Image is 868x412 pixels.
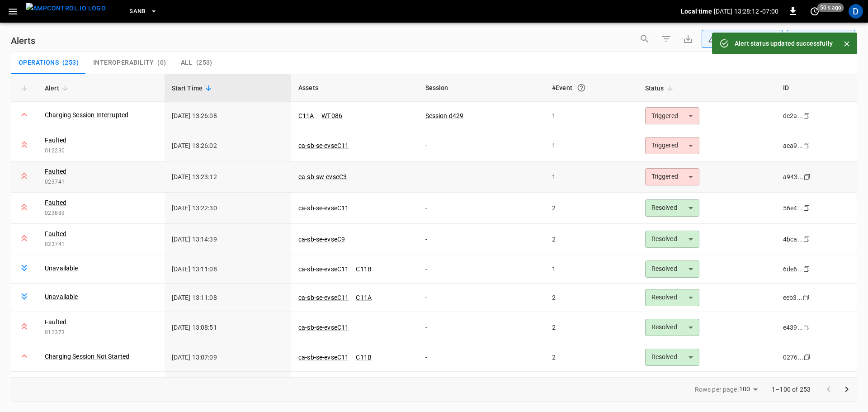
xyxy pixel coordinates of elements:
a: Faulted [45,136,66,145]
td: 1 [545,130,638,161]
td: - [418,193,545,224]
td: - [418,255,545,284]
td: 2 [545,312,638,343]
span: 012230 [45,147,157,156]
div: copy [803,172,812,182]
div: dc2a... [783,111,803,120]
a: ca-sb-sw-evseC3 [298,173,347,180]
td: [DATE] 13:23:12 [165,161,292,193]
div: Resolved [645,349,699,366]
td: [DATE] 13:26:02 [165,130,292,161]
div: Triggered [645,137,699,154]
a: C11A [356,294,372,301]
div: Resolved [645,289,699,306]
td: [DATE] 13:07:09 [165,343,292,372]
div: 100 [739,383,761,396]
button: Go to next page [838,380,856,398]
span: SanB [129,6,146,17]
div: 0276... [783,353,803,362]
div: copy [802,264,811,274]
td: - [418,284,545,312]
td: - [418,312,545,343]
span: ( 0 ) [157,59,166,67]
div: Resolved [645,319,699,336]
p: 1–100 of 253 [772,385,811,394]
a: ca-sb-se-evseC11 [298,294,349,301]
div: copy [802,322,811,332]
div: Resolved [645,231,699,248]
button: Close [840,37,854,51]
span: Operations [19,59,59,67]
div: Triggered [645,107,699,124]
td: [DATE] 13:11:08 [165,255,292,284]
a: Faulted [45,317,66,327]
a: ca-sb-se-evseC11 [298,324,349,331]
p: [DATE] 13:28:12 -07:00 [714,7,778,16]
div: Triggered [645,168,699,185]
a: Unavailable [45,264,78,273]
span: 012373 [45,328,157,337]
span: 023741 [45,178,157,187]
th: Assets [291,74,418,102]
div: profile-icon [849,4,863,19]
span: All [181,59,193,67]
a: ca-sb-se-evseC9 [298,236,345,243]
div: copy [802,141,811,151]
a: Faulted [45,377,66,386]
td: [DATE] 13:07:09 [165,372,292,403]
div: Any Status [708,34,769,44]
span: Interoperability [93,59,154,67]
span: Status [645,83,676,94]
span: Alert [45,83,71,94]
div: copy [802,111,811,121]
div: eeb3... [783,293,802,302]
td: [DATE] 13:26:08 [165,102,292,130]
span: ( 253 ) [196,59,212,67]
th: Session [418,74,545,102]
a: ca-sb-se-evseC11 [298,142,349,149]
p: Local time [681,7,712,16]
button: SanB [126,3,161,20]
span: 023889 [45,209,157,218]
td: 2 [545,224,638,255]
div: 6de6... [783,265,803,274]
a: Faulted [45,198,66,207]
div: Last 24 hrs [803,30,855,47]
div: copy [802,234,811,244]
div: 4bca... [783,235,803,244]
div: aca9... [783,141,803,150]
td: 1 [545,102,638,130]
span: 50 s ago [817,3,844,12]
td: [DATE] 13:11:08 [165,284,292,312]
div: #Event [552,80,631,96]
div: Resolved [645,260,699,278]
span: 023741 [45,240,157,249]
p: Rows per page: [695,385,739,394]
a: C11A [298,112,314,119]
td: 2 [545,284,638,312]
div: 56e4... [783,204,803,213]
td: - [418,343,545,372]
a: Unavailable [45,292,78,301]
td: 2 [545,193,638,224]
a: Faulted [45,167,66,176]
a: Charging Session Not Started [45,352,129,361]
div: Resolved [645,199,699,217]
span: Start Time [172,83,215,94]
div: a943... [783,172,803,181]
td: 2 [545,372,638,403]
img: ampcontrol.io logo [26,3,106,14]
td: [DATE] 13:22:30 [165,193,292,224]
a: C11B [356,354,372,361]
td: [DATE] 13:14:39 [165,224,292,255]
button: set refresh interval [807,4,822,19]
a: ca-sb-se-evseC11 [298,265,349,273]
a: C11B [356,265,372,273]
td: [DATE] 13:08:51 [165,312,292,343]
button: An event is a single occurrence of an issue. An alert groups related events for the same asset, m... [573,80,590,96]
a: Faulted [45,229,66,238]
a: ca-sb-se-evseC11 [298,204,349,212]
td: - [418,224,545,255]
td: 1 [545,255,638,284]
a: ca-sb-se-evseC11 [298,354,349,361]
